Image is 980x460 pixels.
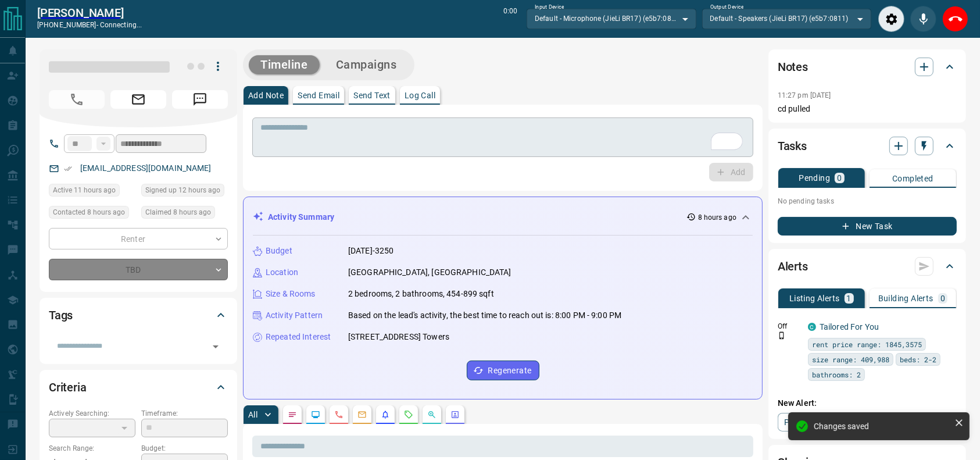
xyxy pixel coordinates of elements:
[778,217,957,236] button: New Task
[503,6,517,32] p: 0:00
[249,55,320,74] button: Timeline
[778,103,957,115] p: cd pulled
[940,294,945,302] p: 0
[208,338,224,355] button: Open
[37,6,142,20] a: [PERSON_NAME]
[778,413,838,432] a: Property
[80,163,212,173] a: [EMAIL_ADDRESS][DOMAIN_NAME]
[260,123,745,152] textarea: To enrich screen reader interactions, please activate Accessibility in Grammarly extension settings
[49,301,228,329] div: Tags
[812,369,861,380] span: bathrooms: 2
[404,410,413,419] svg: Requests
[942,6,968,32] div: End Call
[348,331,449,343] p: [STREET_ADDRESS] Towers
[799,174,830,182] p: Pending
[427,410,437,419] svg: Opportunities
[450,410,460,419] svg: Agent Actions
[878,6,904,32] div: Audio Settings
[778,132,957,160] div: Tasks
[53,206,125,218] span: Contacted 8 hours ago
[348,266,512,279] p: [GEOGRAPHIC_DATA], [GEOGRAPHIC_DATA]
[892,174,933,183] p: Completed
[141,206,228,222] div: Mon Aug 18 2025
[348,309,621,322] p: Based on the lead's activity, the best time to reach out is: 8:00 PM - 9:00 PM
[778,53,957,81] div: Notes
[778,137,807,155] h2: Tasks
[266,288,316,300] p: Size & Rooms
[248,91,284,99] p: Add Note
[49,408,135,419] p: Actively Searching:
[814,422,950,431] div: Changes saved
[141,184,228,200] div: Mon Aug 18 2025
[49,378,87,397] h2: Criteria
[49,184,135,200] div: Mon Aug 18 2025
[288,410,297,419] svg: Notes
[467,361,539,380] button: Regenerate
[324,55,409,74] button: Campaigns
[381,410,390,419] svg: Listing Alerts
[353,91,391,99] p: Send Text
[334,410,344,419] svg: Calls
[778,252,957,280] div: Alerts
[37,20,142,30] p: [PHONE_NUMBER] -
[527,9,696,28] div: Default - Microphone (JieLi BR17) (e5b7:0811)
[698,212,736,223] p: 8 hours ago
[145,206,211,218] span: Claimed 8 hours ago
[49,306,73,325] h2: Tags
[49,373,228,401] div: Criteria
[266,245,292,257] p: Budget
[172,90,228,109] span: Message
[266,309,323,322] p: Activity Pattern
[49,259,228,280] div: TBD
[808,323,816,331] div: condos.ca
[778,331,786,340] svg: Push Notification Only
[100,21,142,29] span: connecting...
[778,397,957,409] p: New Alert:
[820,322,879,331] a: Tailored For You
[778,58,808,76] h2: Notes
[878,294,933,302] p: Building Alerts
[910,6,936,32] div: Mute
[348,245,394,257] p: [DATE]-3250
[266,266,298,279] p: Location
[847,294,852,302] p: 1
[812,338,922,350] span: rent price range: 1845,3575
[535,3,564,11] label: Input Device
[49,206,135,222] div: Mon Aug 18 2025
[110,90,166,109] span: Email
[778,192,957,210] p: No pending tasks
[141,408,228,419] p: Timeframe:
[348,288,494,300] p: 2 bedrooms, 2 bathrooms, 454-899 sqft
[357,410,367,419] svg: Emails
[248,411,257,419] p: All
[789,294,840,302] p: Listing Alerts
[49,228,228,249] div: Renter
[778,257,808,276] h2: Alerts
[298,91,339,99] p: Send Email
[268,211,334,223] p: Activity Summary
[900,354,936,365] span: beds: 2-2
[253,206,753,228] div: Activity Summary8 hours ago
[702,9,871,28] div: Default - Speakers (JieLi BR17) (e5b7:0811)
[710,3,743,11] label: Output Device
[311,410,320,419] svg: Lead Browsing Activity
[405,91,435,99] p: Log Call
[266,331,331,343] p: Repeated Interest
[141,443,228,454] p: Budget:
[778,321,801,331] p: Off
[64,165,72,173] svg: Email Verified
[145,184,220,196] span: Signed up 12 hours ago
[53,184,116,196] span: Active 11 hours ago
[837,174,842,182] p: 0
[778,91,831,99] p: 11:27 pm [DATE]
[49,443,135,454] p: Search Range:
[812,354,889,365] span: size range: 409,988
[49,90,105,109] span: Call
